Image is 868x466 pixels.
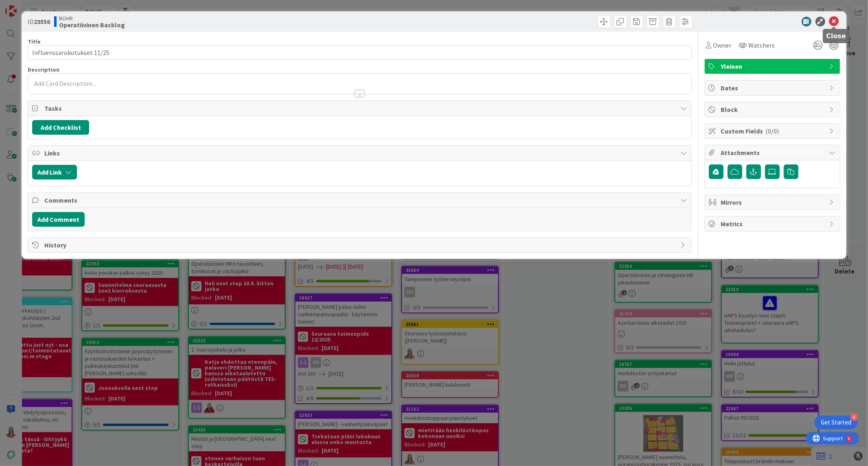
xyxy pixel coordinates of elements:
b: Operatiivinen Backlog [59,22,125,28]
span: Dates [721,83,825,93]
span: Custom Fields [721,126,825,136]
button: Add Checklist [32,120,89,135]
span: Comments [44,195,676,205]
span: Owner [713,40,732,50]
button: Add Link [32,165,77,179]
span: History [44,240,676,250]
span: Links [44,148,676,158]
span: ID [28,17,50,26]
b: 23556 [34,18,50,26]
button: Add Comment [32,212,85,227]
span: Watchers [749,40,775,50]
span: Tasks [44,103,676,113]
span: Yleinen [721,61,825,71]
span: Support [17,1,37,11]
h5: Close [826,32,846,40]
div: Open Get Started checklist, remaining modules: 4 [814,416,858,429]
div: 6 [42,3,44,10]
span: Metrics [721,219,825,229]
span: Attachments [721,148,825,158]
span: ( 0/0 ) [766,127,779,135]
input: type card name here... [28,45,691,60]
label: Title [28,38,41,45]
span: Description [28,66,59,73]
div: Get Started [821,418,851,427]
span: BOHR [59,15,125,22]
span: Mirrors [721,197,825,207]
div: 4 [851,413,858,421]
span: Block [721,105,825,114]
